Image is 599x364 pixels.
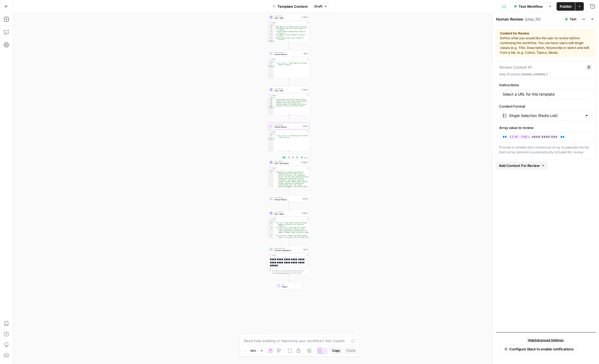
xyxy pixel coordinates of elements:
div: Step 24 [302,198,308,200]
div: Define what you would like the user to review before continuing the workflow. You can have users ... [500,31,592,55]
g: Edge from step_3 to step_9 [288,79,289,86]
span: LLM · GPT-4o [274,88,300,90]
span: Toggle code folding, rows 1 through 5 [272,220,273,222]
span: Paste [346,348,355,353]
button: Publish [557,2,575,11]
div: Human ReviewHuman ReviewStep 10Output{ "review_content_1":"/send-shopify-fulfillment -status-klav... [268,123,309,151]
div: Output [272,218,305,220]
div: 1 [268,97,274,99]
button: Test [562,16,579,23]
span: Human Review [274,197,301,199]
div: 6 [268,105,274,107]
a: SlackConfigure Slack to enable notifications [501,345,577,353]
input: Single Selection (Radio List) [509,113,582,118]
span: End [282,284,300,286]
div: Provide a variable that contains an array to populate the list. Each array element is automatical... [499,145,592,155]
div: 3 [268,138,274,140]
div: 2 [268,99,274,100]
span: Test Workflow [519,4,543,9]
div: Output [272,58,305,60]
div: LLM · GPT-4oLLM - TitlesStep 1Output[ "Send Shopify Fulfillment Status to Klaviyo", "Push Shopify... [268,14,309,42]
div: 5 [268,103,274,105]
span: Toggle code folding, rows 1 through 7 [272,97,273,99]
textarea: Human Review [496,17,523,22]
p: step_10.output. [499,72,592,77]
div: 3 [268,65,274,67]
span: LLM - Description [274,162,299,165]
span: Human Review [274,124,302,126]
span: 50% [250,349,256,353]
button: Paste [344,347,357,354]
div: 1 [268,133,274,135]
div: Output [272,254,305,256]
g: Edge from step_12 to step_24 [288,187,289,195]
div: Output [272,131,305,133]
span: Toggle code folding, rows 1 through 3 [272,133,273,135]
g: Edge from step_24 to step_4 [288,202,289,210]
span: Add Content For Review [499,163,540,168]
div: 5 [268,34,274,37]
strong: Content for Review [500,31,592,36]
div: Step 12 [301,161,308,164]
span: Test [570,17,576,22]
div: 3 [268,100,274,102]
span: Human Review [274,126,302,128]
span: LLM · GPT-4o [274,160,299,162]
div: 1 [268,24,274,26]
g: Edge from step_1 to step_3 [288,42,289,50]
div: 1 [268,220,274,222]
span: Template Content [277,4,308,9]
div: Step 4 [301,212,308,214]
span: Human Review [274,51,302,53]
div: 4 [268,31,274,34]
div: Output [272,22,305,24]
div: 1 [268,61,274,62]
span: Publish [560,4,572,9]
span: Test [304,156,307,159]
div: 7 [268,40,274,42]
span: Configure Slack to enable notifications [509,346,574,352]
div: Human ReviewHuman ReviewStep 3Output{ "review_content_1":"Send Shopify Fulfillment Status to Klav... [268,50,309,79]
button: Template Content [269,2,311,11]
button: Copy [330,347,342,354]
div: LLM · GPT-4oLLM - MetaStep 4Output{ "meta_title":"Send Shopify Order Fulfillment Updates to Klavi... [268,210,309,238]
button: Draft [312,3,330,10]
div: Step 3 [303,52,308,55]
div: Step 10 [303,125,308,127]
button: Test Workflow [510,2,546,11]
div: Step 9 [301,88,308,91]
button: Test [300,156,308,159]
span: review_content_1 [521,72,547,76]
g: Edge from step_4 to step_11 [288,238,289,246]
div: 2 [268,26,274,28]
input: Enter instructions for what needs to be reviewed [503,92,589,97]
div: Output [272,94,305,96]
span: LLM · GPT-4o [274,15,300,17]
label: Array value to review [499,125,592,130]
span: Write Liquid Text [274,247,302,249]
div: 1 [268,170,274,171]
div: 3 [268,28,274,31]
span: Toggle code folding, rows 1 through 4 [272,170,273,171]
label: Instructions [499,82,592,88]
span: LLM - Titles [274,17,300,19]
div: 4 [268,102,274,103]
div: Output [272,167,305,169]
g: Edge from step_20 to step_1 [288,6,289,14]
span: Hide Advanced Settings [528,338,564,343]
span: LLM - URLs [274,89,300,92]
span: ( step_10 ) [525,17,541,22]
div: 2 [268,62,274,65]
span: Human Review [274,53,302,56]
span: Output [282,285,300,288]
span: Human Review [274,198,301,201]
span: Copy [332,348,340,353]
div: Step 11 [303,248,308,251]
g: Edge from step_11 to end [288,275,289,282]
span: Toggle code folding, rows 1 through 7 [272,24,273,26]
div: EndOutput [268,283,309,289]
div: Step 1 [301,16,308,18]
span: Toggle code folding, rows 1 through 3 [272,61,273,62]
span: LLM - Meta [274,213,300,216]
span: Format to Markdown [274,249,302,252]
